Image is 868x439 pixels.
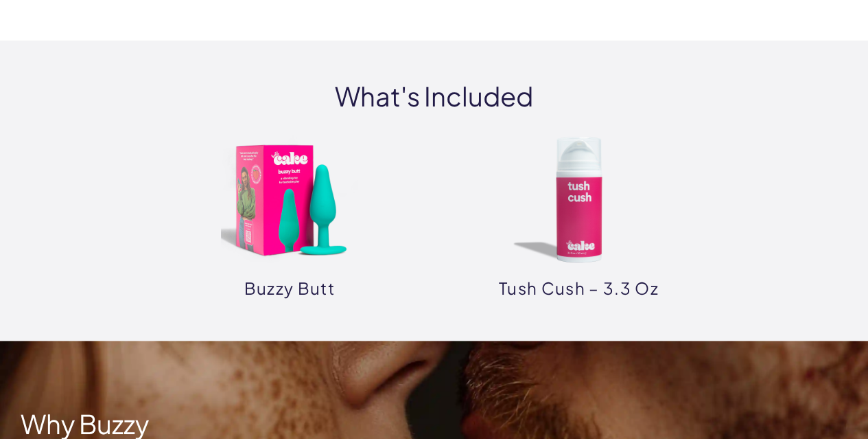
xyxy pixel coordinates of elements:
h2: What's Included [14,82,854,111]
p: buzzy butt [159,277,421,300]
a: buzzy butt buzzy butt [145,131,434,300]
a: Tush Cush – 3.3 oz Tush Cush – 3.3 oz [434,131,724,300]
img: buzzy butt [221,131,358,269]
img: Tush Cush – 3.3 oz [510,131,647,269]
p: Tush Cush – 3.3 oz [448,277,710,300]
